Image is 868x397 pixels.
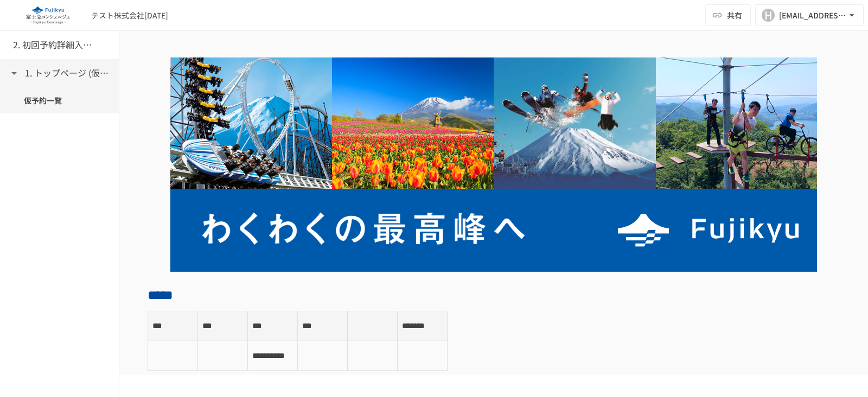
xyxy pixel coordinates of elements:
[727,9,742,21] span: 共有
[91,10,168,21] div: テスト株式会社[DATE]
[762,9,775,22] div: H
[779,9,846,22] div: [EMAIL_ADDRESS][PERSON_NAME][DOMAIN_NAME]
[13,7,82,24] img: eQeGXtYPV2fEKIA3pizDiVdzO5gJTl2ahLbsPaD2E4R
[13,38,100,52] h6: 2. 初回予約詳細入力ページ
[24,94,95,106] span: 仮予約一覧
[755,4,864,26] button: H[EMAIL_ADDRESS][PERSON_NAME][DOMAIN_NAME]
[148,57,840,272] img: 9NYIRYgtduoQjoGXsqqe5dy77I5ILDG0YqJd0KDzNKZ
[705,4,751,26] button: 共有
[25,66,112,80] h6: 1. トップページ (仮予約一覧)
